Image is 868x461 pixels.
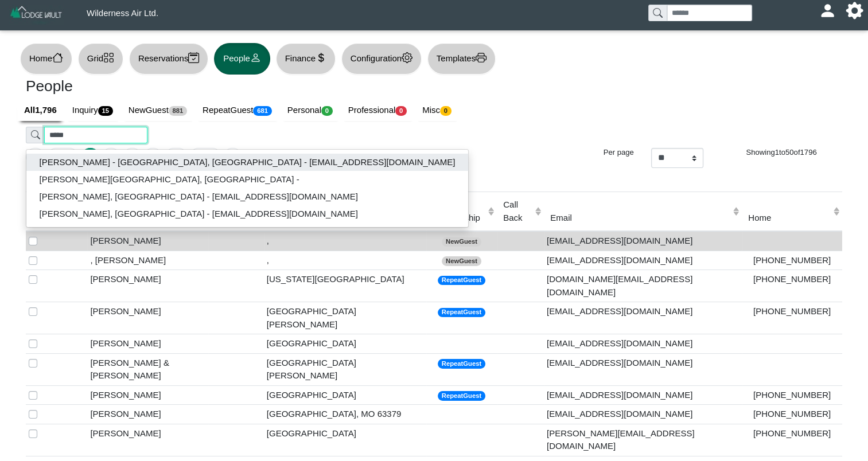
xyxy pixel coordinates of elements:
b: 1,796 [35,105,57,115]
span: 15 [98,106,113,116]
button: Go to page 1 [81,148,100,166]
a: NewGuest881 [122,100,196,122]
td: [PERSON_NAME] [87,334,208,354]
svg: currency dollar [316,52,326,63]
button: Configurationgear [341,43,422,75]
svg: gear [402,52,412,63]
a: Misc0 [415,100,460,122]
td: [GEOGRAPHIC_DATA][PERSON_NAME] [264,353,426,385]
td: [PERSON_NAME] [87,270,208,302]
svg: person fill [823,6,832,15]
span: RepeatGuest [438,276,485,286]
td: [PERSON_NAME] [87,385,208,405]
td: [GEOGRAPHIC_DATA] [264,334,426,354]
td: [PERSON_NAME] [87,405,208,424]
button: Homehouse [20,43,72,75]
span: 0 [395,106,407,116]
button: Templatesprinter [427,43,496,75]
td: [GEOGRAPHIC_DATA], MO 63379 [264,405,426,424]
a: Professional0 [341,100,415,122]
button: Financecurrency dollar [276,43,336,75]
h6: Per page [582,148,634,157]
button: Go to last page [223,148,242,166]
span: 0 [440,106,451,116]
button: [PERSON_NAME], [GEOGRAPHIC_DATA] - [EMAIL_ADDRESS][DOMAIN_NAME] [26,188,468,205]
svg: calendar2 check [188,52,199,63]
td: [EMAIL_ADDRESS][DOMAIN_NAME] [544,385,742,405]
svg: search [31,130,40,139]
span: 681 [253,106,271,116]
ul: Pagination [26,148,565,166]
td: [PERSON_NAME] [87,302,208,334]
span: RepeatGuest [438,308,485,318]
svg: gear fill [850,6,859,15]
a: Personal0 [281,100,341,122]
td: [DOMAIN_NAME][EMAIL_ADDRESS][DOMAIN_NAME] [544,270,742,302]
td: , [264,251,426,270]
button: [PERSON_NAME] - [GEOGRAPHIC_DATA], [GEOGRAPHIC_DATA] - [EMAIL_ADDRESS][DOMAIN_NAME] [26,154,468,171]
td: , [PERSON_NAME] [87,251,208,270]
div: [PHONE_NUMBER] [745,254,839,267]
svg: search [653,8,662,17]
span: RepeatGuest [438,391,485,401]
div: Call Back [503,198,532,224]
svg: grid [103,52,114,63]
td: [US_STATE][GEOGRAPHIC_DATA] [264,270,426,302]
a: All1,796 [17,100,65,122]
span: 0 [321,106,333,116]
button: Go to next page [189,148,221,166]
td: [PERSON_NAME] & [PERSON_NAME] [87,353,208,385]
div: [PHONE_NUMBER] [745,273,839,286]
td: [PERSON_NAME] [87,424,208,456]
button: Go to page 2 [102,148,120,166]
td: [EMAIL_ADDRESS][DOMAIN_NAME] [544,334,742,354]
td: [EMAIL_ADDRESS][DOMAIN_NAME] [544,251,742,270]
button: Peopleperson [214,43,270,75]
div: [PHONE_NUMBER] [745,427,839,440]
span: 50 [785,148,794,157]
a: Inquiry15 [65,100,122,122]
td: [PERSON_NAME] [87,231,208,251]
div: Email [550,212,730,225]
td: [PERSON_NAME][EMAIL_ADDRESS][DOMAIN_NAME] [544,424,742,456]
h3: People [26,77,426,96]
a: RepeatGuest681 [196,100,281,122]
button: Gridgrid [78,43,123,75]
div: [PHONE_NUMBER] [745,389,839,402]
button: Go to page 3 [123,148,142,166]
h6: Showing to of [721,148,842,157]
td: [EMAIL_ADDRESS][DOMAIN_NAME] [544,302,742,334]
td: [EMAIL_ADDRESS][DOMAIN_NAME] [544,405,742,424]
span: 1796 [800,148,816,157]
td: [EMAIL_ADDRESS][DOMAIN_NAME] [544,231,742,251]
button: Reservationscalendar2 check [129,43,208,75]
span: 1 [775,148,779,157]
svg: printer [476,52,486,63]
span: RepeatGuest [438,359,485,369]
td: , [264,231,426,251]
button: [PERSON_NAME], [GEOGRAPHIC_DATA] - [EMAIL_ADDRESS][DOMAIN_NAME] [26,205,468,222]
td: [GEOGRAPHIC_DATA] [264,424,426,456]
button: [PERSON_NAME][GEOGRAPHIC_DATA], [GEOGRAPHIC_DATA] - [26,171,468,188]
div: [PHONE_NUMBER] [745,408,839,421]
svg: person [250,52,261,63]
div: [PHONE_NUMBER] [745,305,839,318]
td: [GEOGRAPHIC_DATA] [264,385,426,405]
svg: house [52,52,63,63]
td: [GEOGRAPHIC_DATA][PERSON_NAME] [264,302,426,334]
img: Z [9,5,64,25]
td: [EMAIL_ADDRESS][DOMAIN_NAME] [544,353,742,385]
div: Home [748,212,830,225]
button: Go to page 4 [143,148,162,166]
